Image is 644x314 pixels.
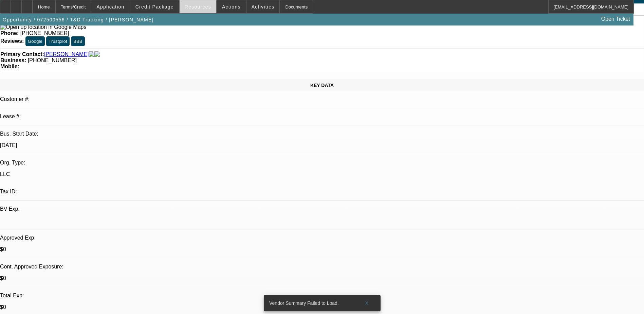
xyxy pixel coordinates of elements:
button: X [356,297,378,309]
span: Actions [222,4,241,10]
span: Resources [185,4,211,10]
button: Credit Package [130,0,179,13]
button: BBB [71,36,85,46]
a: Open Ticket [599,13,633,25]
span: Credit Package [135,4,174,10]
div: Vendor Summary Failed to Load. [264,295,356,311]
strong: Primary Contact: [0,51,44,57]
img: linkedin-icon.png [94,51,100,57]
span: [PHONE_NUMBER] [20,30,69,36]
span: X [365,300,369,306]
button: Google [25,36,45,46]
img: facebook-icon.png [89,51,94,57]
strong: Business: [0,57,26,63]
span: [PHONE_NUMBER] [28,57,77,63]
button: Resources [180,0,216,13]
button: Trustpilot [46,36,69,46]
span: Application [96,4,124,10]
span: Activities [252,4,275,10]
strong: Phone: [0,30,19,36]
a: [PERSON_NAME] [44,51,89,57]
span: KEY DATA [310,83,334,88]
button: Activities [246,0,280,13]
a: View Google Maps [0,24,86,30]
strong: Reviews: [0,38,24,44]
button: Application [91,0,129,13]
span: Opportunity / 072500556 / T&D Trucking / [PERSON_NAME] [3,17,154,22]
button: Actions [217,0,246,13]
strong: Mobile: [0,64,19,69]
